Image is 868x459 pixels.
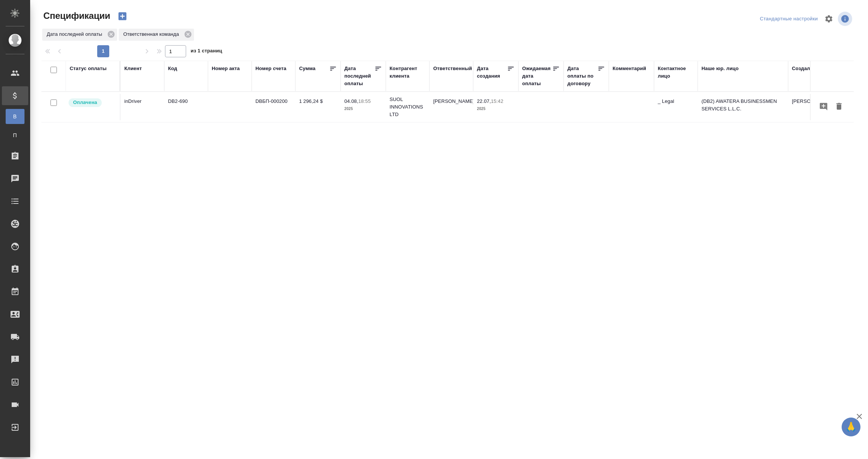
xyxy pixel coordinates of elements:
[47,31,105,38] p: Дата последней оплаты
[113,10,131,23] button: Создать
[613,65,646,72] div: Комментарий
[6,128,24,143] a: П
[477,105,515,113] p: 2025
[358,98,371,104] p: 18:55
[654,94,698,120] td: _ Legal
[123,31,182,38] p: Ответственная команда
[295,94,341,120] td: 1 296,24 $
[698,94,788,120] td: (DB2) AWATERA BUSINESSMEN SERVICES L.L.C.
[9,113,21,120] span: В
[212,65,240,72] div: Номер акта
[164,94,208,120] td: DB2-690
[124,98,160,105] p: inDriver
[833,100,845,114] button: Удалить
[168,65,177,72] div: Код
[792,65,810,72] div: Создал
[9,132,21,139] span: П
[344,98,358,104] p: 04.08,
[433,65,472,72] div: Ответственный
[477,98,491,104] p: 22.07,
[42,29,117,41] div: Дата последней оплаты
[390,65,426,80] div: Контрагент клиента
[6,109,24,124] a: В
[788,94,832,120] td: [PERSON_NAME]
[252,94,295,120] td: DBБП-000200
[567,65,598,87] div: Дата оплаты по договору
[344,105,382,113] p: 2025
[522,65,552,87] div: Ожидаемая дата оплаты
[70,65,107,72] div: Статус оплаты
[842,418,860,436] button: 🙏
[491,98,503,104] p: 15:42
[41,10,110,22] span: Спецификации
[299,65,315,72] div: Сумма
[344,65,374,87] div: Дата последней оплаты
[255,65,286,72] div: Номер счета
[124,65,142,72] div: Клиент
[838,12,854,26] span: Посмотреть информацию
[119,29,194,41] div: Ответственная команда
[845,419,857,435] span: 🙏
[390,96,426,118] p: SUOL INNOVATIONS LTD
[820,10,838,28] span: Настроить таблицу
[758,13,820,25] div: split button
[429,94,473,120] td: [PERSON_NAME]
[73,99,97,106] p: Оплачена
[658,65,694,80] div: Контактное лицо
[477,65,507,80] div: Дата создания
[701,65,739,72] div: Наше юр. лицо
[191,46,222,57] span: из 1 страниц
